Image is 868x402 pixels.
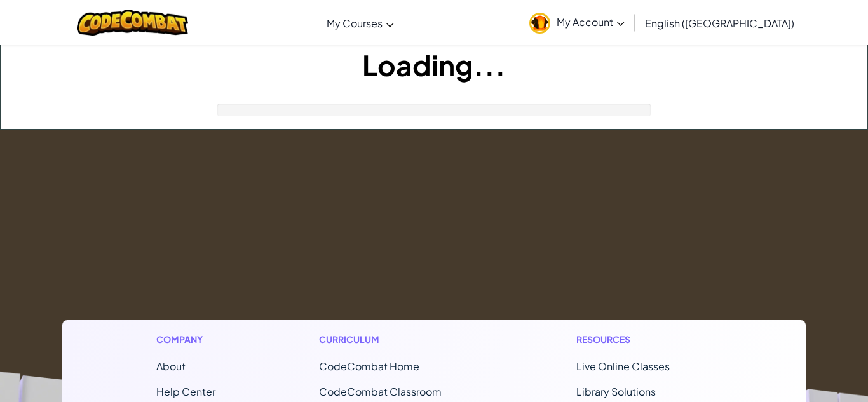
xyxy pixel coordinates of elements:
h1: Curriculum [319,333,473,346]
a: About [156,359,186,373]
span: My Account [557,15,625,29]
span: CodeCombat Home [319,359,419,373]
img: CodeCombat logo [77,10,188,36]
a: My Account [523,3,631,43]
h1: Company [156,333,215,346]
a: CodeCombat Classroom [319,385,442,398]
a: Live Online Classes [576,359,670,373]
h1: Loading... [1,45,867,84]
a: My Courses [320,6,400,40]
span: My Courses [327,17,383,30]
a: Help Center [156,385,215,398]
img: avatar [529,13,550,34]
span: English ([GEOGRAPHIC_DATA]) [645,17,794,30]
h1: Resources [576,333,712,346]
a: English ([GEOGRAPHIC_DATA]) [639,6,801,40]
a: Library Solutions [576,385,656,398]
